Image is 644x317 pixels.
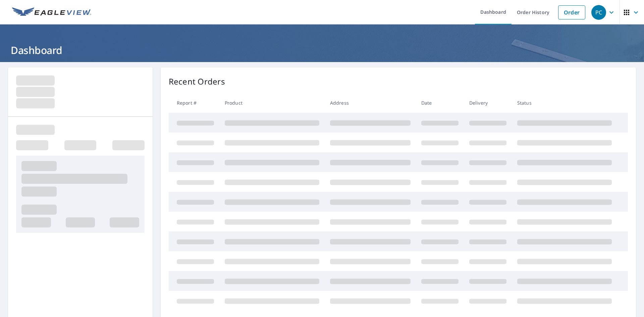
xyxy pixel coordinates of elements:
th: Delivery [464,93,512,113]
p: Recent Orders [169,75,225,88]
th: Product [219,93,325,113]
div: PC [591,5,606,20]
th: Report # [169,93,219,113]
h1: Dashboard [8,43,636,57]
a: Order [558,5,585,19]
th: Address [325,93,416,113]
img: EV Logo [12,7,91,17]
th: Date [416,93,464,113]
th: Status [512,93,617,113]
